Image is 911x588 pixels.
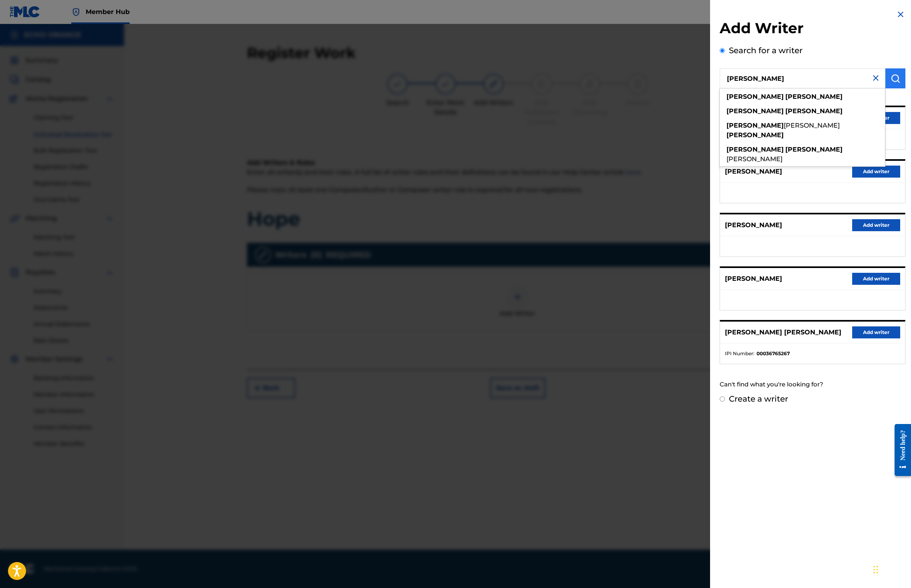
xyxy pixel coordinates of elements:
[784,122,840,129] span: [PERSON_NAME]
[725,220,782,230] p: [PERSON_NAME]
[725,328,841,337] p: [PERSON_NAME] [PERSON_NAME]
[725,350,754,357] span: IPI Number :
[785,107,843,115] strong: [PERSON_NAME]
[726,131,784,139] strong: [PERSON_NAME]
[785,146,843,153] strong: [PERSON_NAME]
[852,219,900,231] button: Add writer
[726,107,784,115] strong: [PERSON_NAME]
[852,166,900,178] button: Add writer
[720,376,905,393] div: Can't find what you're looking for?
[720,19,905,40] h2: Add Writer
[725,167,782,176] p: [PERSON_NAME]
[726,93,784,100] strong: [PERSON_NAME]
[729,46,803,55] label: Search for a writer
[86,7,130,16] span: Member Hub
[889,417,911,484] iframe: Resource Center
[891,74,900,83] img: Search Works
[726,122,784,129] strong: [PERSON_NAME]
[725,274,782,284] p: [PERSON_NAME]
[871,550,911,588] iframe: Chat Widget
[71,7,81,17] img: Top Rightsholder
[871,550,911,588] div: Widget de chat
[871,73,881,83] img: close
[720,68,885,88] input: Search writer's name or IPI Number
[10,6,40,18] img: MLC Logo
[852,273,900,285] button: Add writer
[785,93,843,100] strong: [PERSON_NAME]
[729,394,788,404] label: Create a writer
[756,350,790,357] strong: 00036765267
[873,558,878,582] div: Glisser
[852,326,900,338] button: Add writer
[726,146,784,153] strong: [PERSON_NAME]
[726,155,783,163] span: [PERSON_NAME]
